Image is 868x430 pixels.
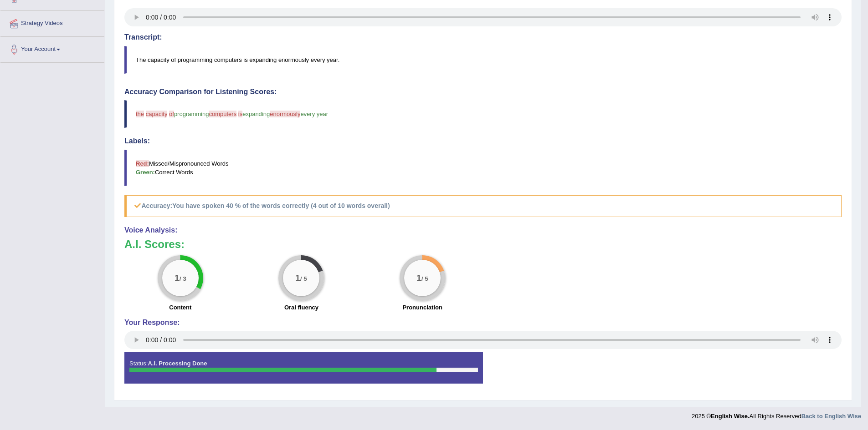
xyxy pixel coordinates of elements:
strong: English Wise. [711,413,749,420]
span: computers [209,111,236,117]
span: programming [174,111,209,117]
blockquote: The capacity of programming computers is expanding enormously every year. [124,46,842,74]
span: the [136,111,144,117]
small: / 3 [180,275,186,282]
h4: Labels: [124,137,842,145]
span: of [169,111,174,117]
big: 1 [175,273,180,283]
span: expanding [242,111,270,117]
small: / 5 [421,275,428,282]
big: 1 [416,273,421,283]
b: Red: [136,160,149,167]
h4: Your Response: [124,319,842,327]
span: capacity [146,111,168,117]
span: every year [300,111,328,117]
a: Strategy Videos [0,11,104,34]
span: is [238,111,242,117]
big: 1 [296,273,301,283]
strong: A.I. Processing Done [148,360,207,367]
b: A.I. Scores: [124,238,185,250]
h4: Transcript: [124,33,842,41]
label: Pronunciation [402,303,442,312]
label: Oral fluency [284,303,318,312]
small: / 5 [300,275,307,282]
a: Back to English Wise [801,413,861,420]
div: 2025 © All Rights Reserved [692,407,861,420]
b: Green: [136,169,155,176]
h5: Accuracy: [124,195,842,217]
b: You have spoken 40 % of the words correctly (4 out of 10 words overall) [172,202,390,209]
h4: Accuracy Comparison for Listening Scores: [124,88,842,96]
span: enormously [270,111,300,117]
div: Status: [124,352,483,384]
label: Content [169,303,191,312]
blockquote: Missed/Mispronounced Words Correct Words [124,150,842,186]
a: Your Account [0,37,104,60]
h4: Voice Analysis: [124,226,842,234]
